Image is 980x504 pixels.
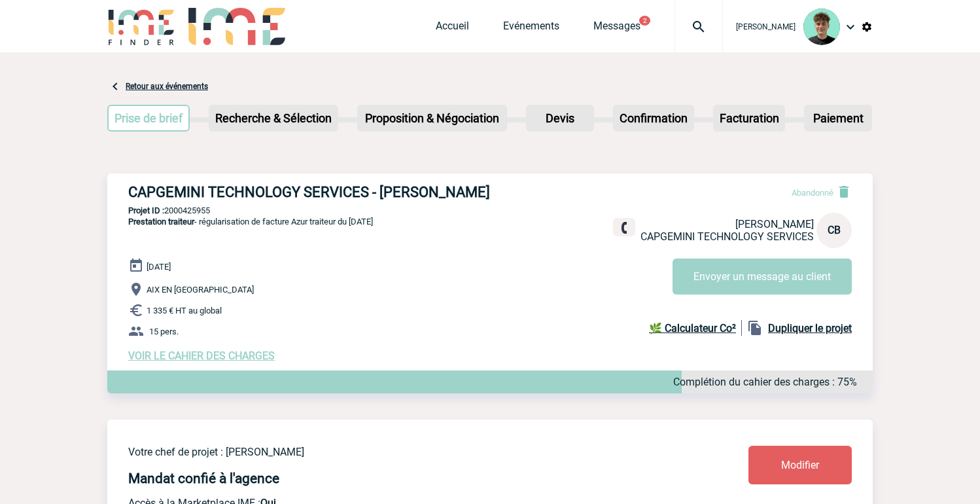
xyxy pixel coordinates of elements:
[735,218,814,230] span: [PERSON_NAME]
[128,217,194,226] span: Prestation traiteur
[210,106,337,130] p: Recherche & Sélection
[714,106,784,130] p: Facturation
[640,230,814,243] span: CAPGEMINI TECHNOLOGY SERVICES
[147,306,222,315] span: 1 335 € HT au global
[147,262,171,272] span: [DATE]
[126,82,208,91] a: Retour aux événements
[781,459,819,471] span: Modifier
[639,16,650,26] button: 2
[128,446,671,458] p: Votre chef de projet : [PERSON_NAME]
[828,224,841,236] span: CB
[768,322,852,334] b: Dupliquer le projet
[792,188,833,198] span: Abandonné
[128,471,279,486] h4: Mandat confié à l'agence
[128,206,164,215] b: Projet ID :
[614,106,693,130] p: Confirmation
[593,20,640,38] a: Messages
[805,106,871,130] p: Paiement
[649,320,742,336] a: 🌿 Calculateur Co²
[436,20,469,38] a: Accueil
[673,259,852,295] button: Envoyer un message au client
[147,285,254,295] span: AIX EN [GEOGRAPHIC_DATA]
[359,106,506,130] p: Proposition & Négociation
[128,217,373,226] span: - régularisation de facture Azur traiteur du [DATE]
[747,320,763,336] img: file_copy-black-24dp.png
[149,327,179,336] span: 15 pers.
[618,222,630,234] img: fixe.png
[107,8,175,45] img: IME-Finder
[128,350,275,362] a: VOIR LE CAHIER DES CHARGES
[527,106,593,130] p: Devis
[649,322,736,334] b: 🌿 Calculateur Co²
[736,22,796,31] span: [PERSON_NAME]
[109,106,188,130] p: Prise de brief
[107,206,873,215] p: 2000425955
[128,184,521,200] h3: CAPGEMINI TECHNOLOGY SERVICES - [PERSON_NAME]
[803,9,840,45] img: 131612-0.png
[503,20,559,38] a: Evénements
